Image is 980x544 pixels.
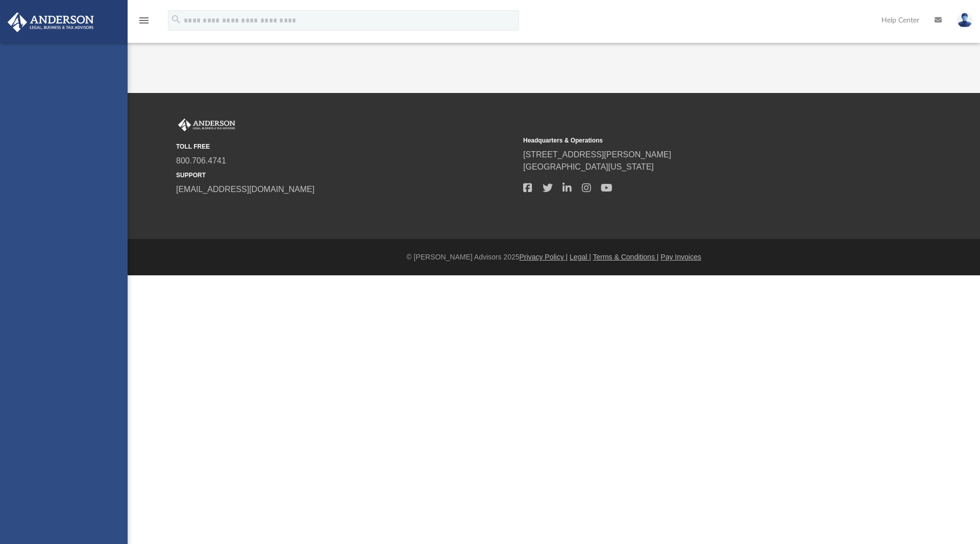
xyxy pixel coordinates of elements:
[138,14,150,27] i: menu
[523,162,654,171] a: [GEOGRAPHIC_DATA][US_STATE]
[128,252,980,263] div: © [PERSON_NAME] Advisors 2025
[5,12,97,32] img: Anderson Advisors Platinum Portal
[176,185,314,194] a: [EMAIL_ADDRESS][DOMAIN_NAME]
[138,19,150,27] a: menu
[593,253,659,261] a: Terms & Conditions |
[660,253,701,261] a: Pay Invoices
[176,119,237,132] img: Anderson Advisors Platinum Portal
[170,14,182,25] i: search
[957,13,972,28] img: User Pic
[523,150,671,159] a: [STREET_ADDRESS][PERSON_NAME]
[523,136,863,145] small: Headquarters & Operations
[176,156,226,165] a: 800.706.4741
[176,142,516,151] small: TOLL FREE
[176,171,516,180] small: SUPPORT
[570,253,591,261] a: Legal |
[520,253,568,261] a: Privacy Policy |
